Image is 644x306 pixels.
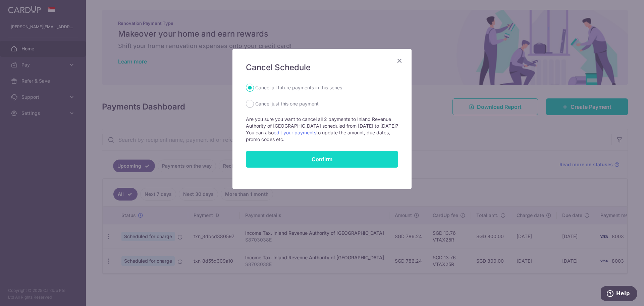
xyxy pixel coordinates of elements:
[601,286,637,303] iframe: Opens a widget where you can find more information
[274,130,316,135] a: edit your payments
[246,151,398,168] button: Confirm
[255,100,319,108] label: Cancel just this one payment
[246,62,398,73] h5: Cancel Schedule
[395,57,404,65] button: Close
[255,84,342,92] label: Cancel all future payments in this series
[246,116,398,143] p: Are you sure you want to cancel all 2 payments to Inland Revenue Authority of [GEOGRAPHIC_DATA] s...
